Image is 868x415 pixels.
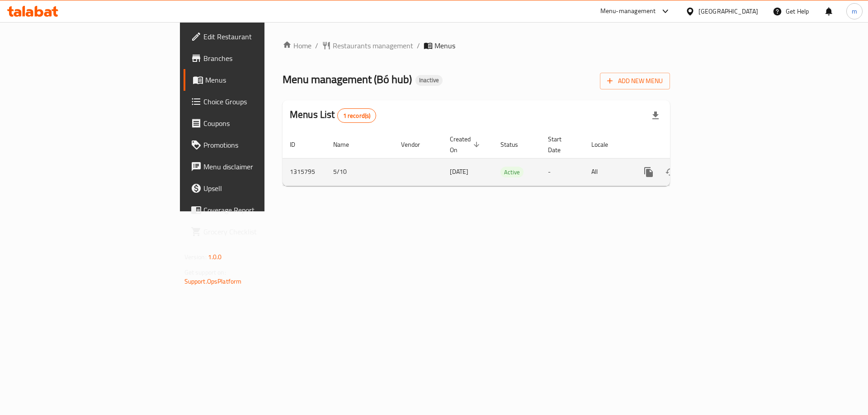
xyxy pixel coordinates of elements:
[290,139,307,150] span: ID
[283,69,412,89] span: Menu management ( Bó hub )
[326,158,394,186] td: 5/10
[638,161,660,183] button: more
[283,131,732,186] table: enhanced table
[184,251,207,263] span: Version:
[631,131,732,159] th: Actions
[450,166,468,177] span: [DATE]
[184,26,325,47] a: Edit Restaurant
[283,40,670,51] nav: breadcrumb
[203,226,318,237] span: Grocery Checklist
[203,140,318,150] span: Promotions
[184,112,325,134] a: Coupons
[184,266,226,278] span: Get support on:
[184,275,242,287] a: Support.OpsPlatform
[203,161,318,172] span: Menu disclaimer
[645,105,666,126] div: Export file
[434,40,455,51] span: Menus
[333,139,361,150] span: Name
[203,183,318,194] span: Upsell
[184,199,325,221] a: Coverage Report
[322,40,413,51] a: Restaurants management
[450,134,482,155] span: Created On
[184,134,325,156] a: Promotions
[415,76,443,84] span: Inactive
[205,75,318,85] span: Menus
[600,73,670,89] button: Add New Menu
[203,53,318,64] span: Branches
[184,177,325,199] a: Upsell
[184,156,325,177] a: Menu disclaimer
[208,251,222,263] span: 1.0.0
[500,167,524,177] span: Active
[338,112,376,120] span: 1 record(s)
[600,6,656,17] div: Menu-management
[698,6,758,16] div: [GEOGRAPHIC_DATA]
[584,158,631,186] td: All
[203,205,318,215] span: Coverage Report
[184,91,325,112] a: Choice Groups
[401,139,432,150] span: Vendor
[333,40,413,51] span: Restaurants management
[500,139,530,150] span: Status
[415,75,443,86] div: Inactive
[290,108,376,123] h2: Menus List
[541,158,584,186] td: -
[184,69,325,91] a: Menus
[591,139,620,150] span: Locale
[184,221,325,242] a: Grocery Checklist
[607,75,663,87] span: Add New Menu
[184,47,325,69] a: Branches
[852,6,857,16] span: m
[548,134,573,155] span: Start Date
[417,40,420,51] li: /
[203,118,318,129] span: Coupons
[337,108,377,123] div: Total records count
[203,31,318,42] span: Edit Restaurant
[203,96,318,107] span: Choice Groups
